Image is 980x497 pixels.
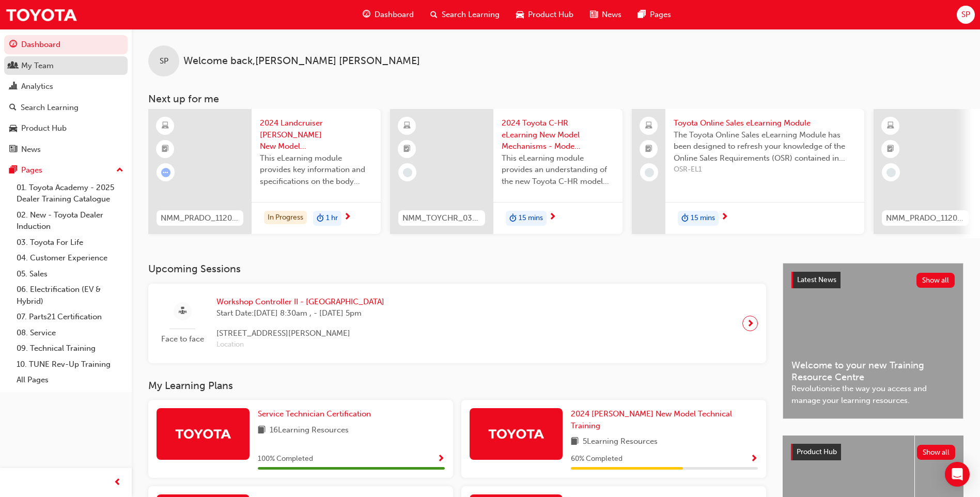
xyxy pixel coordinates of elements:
h3: Upcoming Sessions [148,263,766,275]
span: News [602,9,621,21]
img: Trak [175,425,231,443]
span: The Toyota Online Sales eLearning Module has been designed to refresh your knowledge of the Onlin... [674,129,856,164]
span: chart-icon [9,82,17,91]
span: duration-icon [509,212,517,225]
button: Show all [916,273,955,288]
span: 2024 [PERSON_NAME] New Model Technical Training [571,409,732,430]
span: up-icon [116,164,123,177]
button: Pages [4,161,128,180]
a: Product Hub [4,119,128,138]
div: Open Intercom Messenger [945,462,970,487]
a: My Team [4,56,128,75]
a: 04. Customer Experience [12,250,128,266]
span: Product Hub [797,447,837,456]
span: SP [961,9,970,21]
span: learningRecordVerb_ATTEMPT-icon [161,168,170,177]
span: learningResourceType_ELEARNING-icon [887,119,894,133]
a: Toyota Online Sales eLearning ModuleThe Toyota Online Sales eLearning Module has been designed to... [632,109,864,234]
a: guage-iconDashboard [354,4,422,25]
span: booktick-icon [403,143,411,156]
div: Search Learning [21,102,79,114]
button: Show Progress [750,453,758,465]
a: NMM_PRADO_112024_MODULE_42024 Landcruiser [PERSON_NAME] New Model Mechanisms - Body Electrical 4T... [148,109,381,234]
span: next-icon [746,316,754,331]
span: 16 Learning Resources [270,424,349,437]
a: 06. Electrification (EV & Hybrid) [12,282,128,309]
span: Welcome to your new Training Resource Centre [791,360,955,383]
span: learningResourceType_ELEARNING-icon [162,119,169,133]
a: Service Technician Certification [258,408,375,420]
span: next-icon [549,213,556,222]
span: book-icon [571,436,579,448]
span: search-icon [430,8,438,21]
span: NMM_PRADO_112024_MODULE_4 [161,212,239,224]
span: This eLearning module provides an understanding of the new Toyota C-HR model line-up and their Ka... [502,152,614,188]
span: learningResourceType_ELEARNING-icon [403,119,411,133]
span: This eLearning module provides key information and specifications on the body electrical systems ... [260,152,372,188]
a: 2024 [PERSON_NAME] New Model Technical Training [571,408,758,431]
span: guage-icon [363,8,370,21]
a: 02. New - Toyota Dealer Induction [12,207,128,235]
a: 01. Toyota Academy - 2025 Dealer Training Catalogue [12,180,128,207]
span: Pages [650,9,671,21]
div: Analytics [21,81,53,92]
a: Product HubShow all [791,444,955,460]
span: Toyota Online Sales eLearning Module [674,117,856,129]
span: next-icon [721,213,728,222]
span: next-icon [344,213,351,222]
div: News [21,144,41,156]
span: Start Date: [DATE] 8:30am , - [DATE] 5pm [216,307,384,319]
a: All Pages [12,372,128,388]
span: sessionType_FACE_TO_FACE-icon [179,305,186,318]
a: Face to faceWorkshop Controller II - [GEOGRAPHIC_DATA]Start Date:[DATE] 8:30am , - [DATE] 5pm[STR... [157,292,758,355]
a: pages-iconPages [630,4,679,25]
span: booktick-icon [162,143,169,156]
span: booktick-icon [645,143,652,156]
button: DashboardMy TeamAnalyticsSearch LearningProduct HubNews [4,33,128,161]
span: Location [216,339,384,351]
button: SP [957,6,975,24]
div: Product Hub [21,122,67,134]
a: 08. Service [12,325,128,341]
span: guage-icon [9,40,17,50]
a: NMM_TOYCHR_032024_MODULE_12024 Toyota C-HR eLearning New Model Mechanisms - Model Outline (Module... [390,109,623,234]
span: 2024 Toyota C-HR eLearning New Model Mechanisms - Model Outline (Module 1) [502,117,614,152]
span: Welcome back , [PERSON_NAME] [PERSON_NAME] [183,55,420,67]
span: Search Learning [442,9,500,21]
span: 100 % Completed [258,453,313,465]
span: duration-icon [681,212,689,225]
img: Trak [5,3,77,26]
a: 10. TUNE Rev-Up Training [12,356,128,372]
a: search-iconSearch Learning [422,4,508,25]
span: OSR-EL1 [674,164,856,176]
a: 07. Parts21 Certification [12,309,128,325]
span: pages-icon [9,166,17,175]
span: Service Technician Certification [258,409,371,418]
a: 09. Technical Training [12,340,128,356]
span: car-icon [9,124,17,133]
span: NMM_TOYCHR_032024_MODULE_1 [402,212,481,224]
span: news-icon [590,8,598,21]
span: booktick-icon [887,143,894,156]
a: Latest NewsShow all [791,272,955,288]
a: Dashboard [4,35,128,54]
span: learningRecordVerb_NONE-icon [403,168,412,177]
span: news-icon [9,145,17,154]
span: Workshop Controller II - [GEOGRAPHIC_DATA] [216,296,384,308]
div: My Team [21,60,54,72]
span: Face to face [157,333,208,345]
span: [STREET_ADDRESS][PERSON_NAME] [216,328,384,339]
button: Show Progress [437,453,445,465]
span: 2024 Landcruiser [PERSON_NAME] New Model Mechanisms - Body Electrical 4 [260,117,372,152]
span: Product Hub [528,9,573,21]
a: 03. Toyota For Life [12,235,128,251]
span: pages-icon [638,8,646,21]
h3: Next up for me [132,93,980,105]
button: Show all [917,445,956,460]
span: search-icon [9,103,17,113]
span: 15 mins [519,212,543,224]
div: In Progress [264,211,307,225]
span: learningRecordVerb_NONE-icon [645,168,654,177]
